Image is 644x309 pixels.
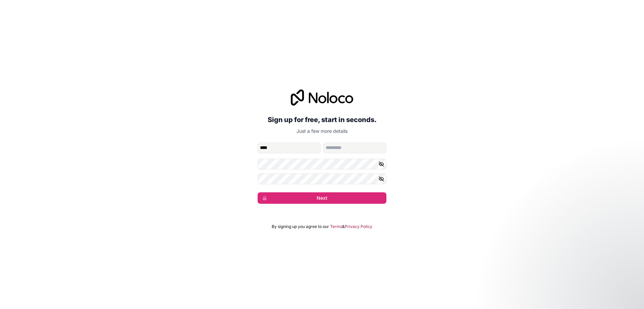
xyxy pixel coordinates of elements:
input: Confirm password [258,173,386,184]
span: & [342,224,345,229]
button: Next [258,192,386,204]
iframe: Intercom notifications message [510,259,644,306]
p: Just a few more details [258,128,386,134]
input: family-name [323,143,386,153]
input: given-name [258,143,321,153]
input: Password [258,159,386,169]
span: By signing up you agree to our [272,224,329,229]
a: Privacy Policy [345,224,372,229]
h2: Sign up for free, start in seconds. [258,114,386,126]
a: Terms [330,224,342,229]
